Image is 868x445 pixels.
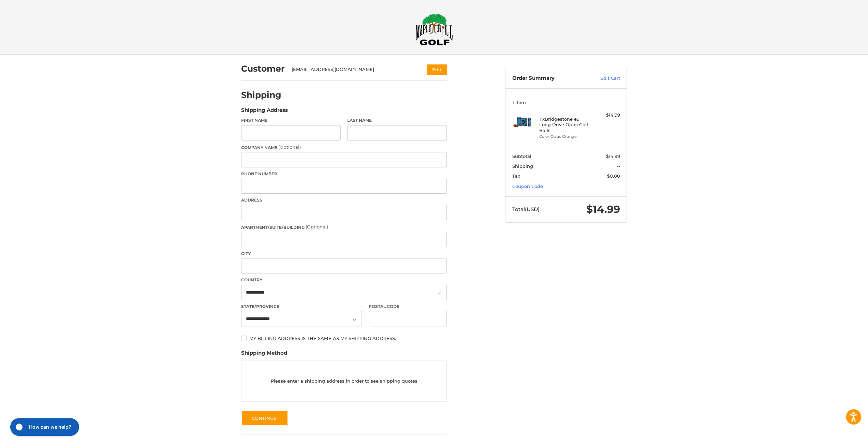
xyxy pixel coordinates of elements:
[607,173,620,179] span: $0.00
[241,144,447,151] label: Company Name
[539,116,591,133] h4: 1 x Bridgestone e9 Long Drive Optic Golf Balls
[241,374,446,388] p: Please enter a shipping address in order to see shipping quotes
[512,163,533,169] span: Shipping
[512,75,586,82] h3: Order Summary
[512,173,520,179] span: Tax
[292,66,414,73] div: [EMAIL_ADDRESS][DOMAIN_NAME]
[241,224,447,231] label: Apartment/Suite/Building
[512,206,540,212] span: Total (USD)
[7,416,81,438] iframe: Gorgias live chat messenger
[241,63,285,74] h2: Customer
[241,349,287,360] legend: Shipping Method
[241,90,281,100] h2: Shipping
[586,203,620,216] span: $14.99
[369,303,447,310] label: Postal Code
[617,163,620,169] span: --
[278,144,301,150] small: (Optional)
[512,153,531,159] span: Subtotal
[586,75,620,82] a: Edit Cart
[512,183,543,189] a: Coupon Code
[539,134,591,139] li: Color Optic Orange
[606,153,620,159] span: $14.99
[241,336,447,341] label: My billing address is the same as my shipping address.
[427,64,447,74] button: Edit
[241,171,447,177] label: Phone Number
[347,117,447,123] label: Last Name
[241,303,362,310] label: State/Province
[512,100,620,105] h3: 1 Item
[593,112,620,119] div: $14.99
[241,251,447,257] label: City
[306,224,328,229] small: (Optional)
[241,277,447,283] label: Country
[415,13,453,45] img: Maple Hill Golf
[241,410,288,426] button: Continue
[241,197,447,203] label: Address
[241,106,288,117] legend: Shipping Address
[241,117,341,123] label: First Name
